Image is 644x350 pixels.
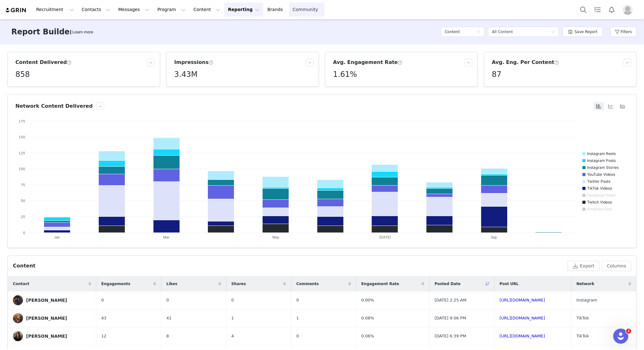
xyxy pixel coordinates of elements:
span: [DATE] 9:06 PM [435,315,466,321]
text: Pinterest Pins [587,207,612,211]
div: [PERSON_NAME] [26,316,67,321]
span: 0.06% [361,333,374,339]
h5: 3.43M [174,69,197,80]
i: icon: down [477,30,480,34]
div: Tooltip anchor [71,29,94,35]
span: 43 [101,315,107,321]
span: 41 [166,315,172,321]
button: Save Report [563,27,602,37]
span: Instagram [576,297,597,303]
span: 4 [231,333,234,339]
img: grin logo [5,7,27,13]
a: Tasks [591,3,604,17]
h5: 87 [492,69,502,80]
text: May [272,235,279,239]
text: 75 [21,183,25,187]
a: [URL][DOMAIN_NAME] [499,334,545,338]
span: 8 [166,333,169,339]
span: Post URL [499,281,519,287]
span: 0 [101,297,104,303]
text: 0 [23,231,25,235]
h5: 1.61% [333,69,357,80]
a: [URL][DOMAIN_NAME] [499,316,545,320]
span: [DATE] 2:25 AM [435,297,467,303]
text: Sep [491,235,497,239]
h5: Content [445,27,460,37]
text: YouTube Videos [587,172,615,177]
h3: Impressions [174,59,213,66]
text: 125 [19,151,25,155]
span: 1 [296,315,299,321]
a: [PERSON_NAME] [13,295,91,305]
div: All Content [492,27,513,37]
h3: Report Builder [11,26,73,37]
span: Posted Date [435,281,461,287]
span: 0 [296,297,299,303]
span: Engagement Rate [361,281,399,287]
div: [PERSON_NAME] [26,298,67,303]
img: 4097b612-8bd6-4405-9e57-a751ca256648.jpg [13,295,23,305]
div: [PERSON_NAME] [26,334,67,339]
span: 0.08% [361,315,374,321]
h3: Avg. Eng. Per Content [492,59,559,66]
span: Contact [13,281,29,287]
a: [URL][DOMAIN_NAME] [499,298,545,302]
a: Community [289,3,325,17]
button: Columns [602,261,631,271]
button: Filters [610,27,636,37]
img: 3435ccc6-1be1-4efa-bf85-88df71b14744.jpg [13,331,23,341]
a: Brands [264,3,288,17]
text: Mar [163,235,169,239]
span: Comments [296,281,319,287]
span: 0 [166,297,169,303]
a: [PERSON_NAME] [13,313,91,323]
text: Instagram Reels [587,151,616,156]
h3: Avg. Engagement Rate [333,59,402,66]
span: TikTok [576,333,589,339]
text: 175 [19,119,25,123]
text: Instagram Stories [587,165,619,170]
button: Program [153,3,189,17]
text: Facebook Posts [587,193,615,198]
h3: Network Content Delivered [15,102,93,110]
span: 0 [231,297,234,303]
button: Search [576,3,590,17]
span: Likes [166,281,177,287]
span: 2 [626,329,631,334]
text: 100 [19,167,25,171]
text: Twitter Posts [587,179,610,184]
button: Recruitment [32,3,78,17]
text: Twitch Videos [587,200,612,204]
span: 12 [101,333,107,339]
img: placeholder-profile.jpg [623,5,633,15]
a: [PERSON_NAME] [13,331,91,341]
text: TikTok Videos [587,186,612,191]
span: 0 [296,333,299,339]
text: Instagram Posts [587,158,616,163]
button: Profile [619,5,639,15]
button: Messages [114,3,153,17]
span: 1 [231,315,234,321]
button: Notifications [605,3,619,17]
button: Contacts [78,3,114,17]
h3: Content Delivered [15,59,72,66]
div: Content [13,262,36,270]
span: [DATE] 6:39 PM [435,333,466,339]
span: Engagements [101,281,130,287]
text: 50 [21,198,25,203]
span: Network [576,281,594,287]
img: 18b36d89-4771-40e7-9e97-184c59621415.jpg [13,313,23,323]
text: 150 [19,135,25,139]
text: 25 [21,215,25,219]
span: TikTok [576,315,589,321]
text: Jan [54,235,60,239]
span: Shares [231,281,246,287]
h5: 858 [15,69,30,80]
span: 0.00% [361,297,374,303]
iframe: Intercom live chat [613,329,628,344]
button: Export [567,261,599,271]
text: [DATE] [379,235,391,239]
button: Reporting [224,3,263,17]
button: Content [190,3,224,17]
